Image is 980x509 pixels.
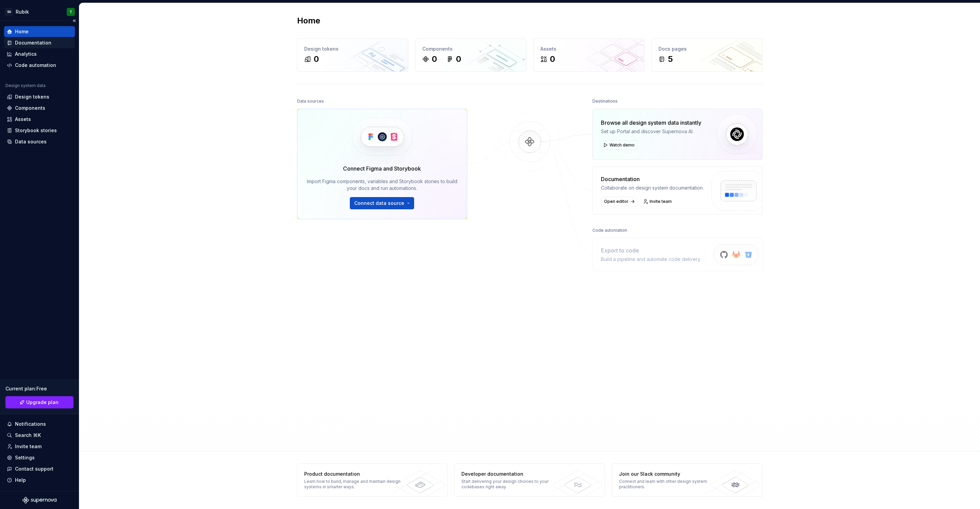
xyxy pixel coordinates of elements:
[4,114,75,125] a: Assets
[343,164,421,173] div: Connect Figma and Storybook
[668,54,673,65] div: 5
[15,477,26,484] div: Help
[297,463,448,497] a: Product documentationLearn how to build, manage and maintain design systems in smarter ways.
[5,385,73,392] div: Current plan : Free
[4,103,75,113] a: Components
[592,96,618,106] div: Destinations
[601,256,701,263] div: Build a pipeline and automate code delivery.
[619,471,718,477] div: Join our Slack community
[601,197,637,206] a: Open editor
[16,8,29,15] div: Rubik
[15,432,41,439] div: Search ⌘K
[4,26,75,37] a: Home
[5,8,13,16] div: SA
[15,138,47,145] div: Data sources
[454,463,605,497] a: Developer documentationStart delivering your design choices to your codebases right away.
[422,46,519,52] div: Components
[550,54,555,65] div: 0
[15,116,31,123] div: Assets
[4,37,75,48] a: Documentation
[641,197,675,206] a: Invite team
[15,421,46,427] div: Notifications
[304,479,403,490] div: Learn how to build, manage and maintain design systems in smarter ways.
[4,452,75,463] a: Settings
[15,51,37,57] div: Analytics
[4,125,75,136] a: Storybook stories
[307,178,457,192] div: Import Figma components, variables and Storybook stories to build your docs and run automations.
[601,140,638,150] button: Watch demo
[15,443,42,450] div: Invite team
[609,142,635,148] span: Watch demo
[350,197,414,209] button: Connect data source
[297,96,324,106] div: Data sources
[456,54,461,65] div: 0
[415,38,526,72] a: Components00
[650,199,672,204] span: Invite team
[4,91,75,102] a: Design tokens
[612,463,763,497] a: Join our Slack communityConnect and learn with other design system practitioners.
[4,475,75,486] button: Help
[69,9,72,15] div: T
[1,4,78,19] button: SARubikT
[15,93,49,100] div: Design tokens
[651,38,763,72] a: Docs pages5
[304,46,401,52] div: Design tokens
[601,119,701,127] div: Browse all design system data instantly
[461,471,560,477] div: Developer documentation
[15,28,29,35] div: Home
[592,226,627,235] div: Code automation
[4,49,75,59] a: Analytics
[619,479,718,490] div: Connect and learn with other design system practitioners.
[5,83,46,88] div: Design system data
[15,62,56,69] div: Code automation
[4,463,75,474] button: Contact support
[4,441,75,452] a: Invite team
[540,46,637,52] div: Assets
[22,497,56,504] svg: Supernova Logo
[4,430,75,441] button: Search ⌘K
[15,105,45,111] div: Components
[304,471,403,477] div: Product documentation
[601,185,704,191] div: Collaborate on design system documentation.
[601,128,701,135] div: Set up Portal and discover Supernova AI.
[297,15,320,26] h2: Home
[658,46,755,52] div: Docs pages
[314,54,319,65] div: 0
[432,54,437,65] div: 0
[4,60,75,71] a: Code automation
[15,466,53,472] div: Contact support
[5,396,73,408] a: Upgrade plan
[15,127,57,134] div: Storybook stories
[15,454,35,461] div: Settings
[26,399,59,406] span: Upgrade plan
[354,200,404,207] span: Connect data source
[604,199,628,204] span: Open editor
[69,16,79,25] button: Collapse sidebar
[4,136,75,147] a: Data sources
[601,175,704,183] div: Documentation
[601,246,701,255] div: Export to code
[461,479,560,490] div: Start delivering your design choices to your codebases right away.
[533,38,644,72] a: Assets0
[4,419,75,429] button: Notifications
[15,39,51,46] div: Documentation
[297,38,408,72] a: Design tokens0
